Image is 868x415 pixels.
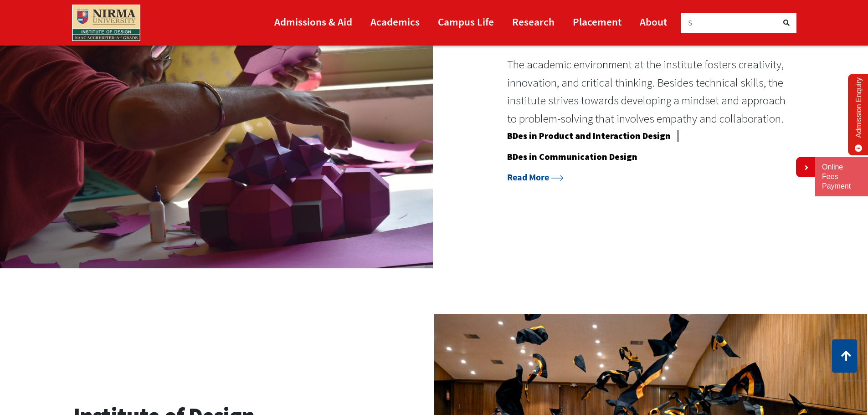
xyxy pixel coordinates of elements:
[640,11,667,32] a: About
[688,18,693,28] span: S
[507,171,564,183] a: Read More
[822,163,861,191] a: Online Fees Payment
[573,11,621,32] a: Placement
[370,11,420,32] a: Academics
[512,11,555,32] a: Research
[507,56,796,128] p: The academic environment at the institute fosters creativity, innovation, and critical thinking. ...
[507,19,796,46] h2: Academics at the Institute
[507,130,671,145] a: BDes in Product and Interaction Design
[438,11,494,32] a: Campus Life
[274,11,352,32] a: Admissions & Aid
[507,151,637,166] a: BDes in Communication Design
[72,5,140,41] img: main_logo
